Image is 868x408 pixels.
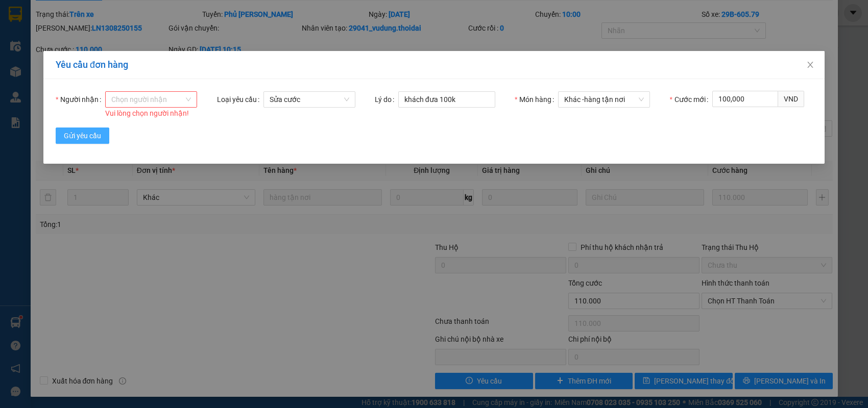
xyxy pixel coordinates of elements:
[56,127,109,144] button: Gửi yêu cầu
[64,130,101,141] span: Gửi yêu cầu
[398,91,495,108] input: Lý do
[270,92,349,107] span: Sửa cước
[9,8,92,41] strong: CÔNG TY TNHH DỊCH VỤ DU LỊCH THỜI ĐẠI
[515,91,558,108] label: Món hàng
[564,92,644,107] span: Khác
[778,91,804,107] span: VND
[4,36,6,88] img: logo
[670,91,712,108] label: Cước mới
[111,92,184,107] input: Người nhận
[806,61,814,69] span: close
[56,59,812,70] div: Yêu cầu đơn hàng
[582,95,625,104] span: - hàng tận nơi
[105,108,197,119] div: Vui lòng chọn người nhận!
[56,91,105,108] label: Người nhận
[712,91,778,107] input: Cước mới
[375,91,398,108] label: Lý do
[796,51,825,80] button: Close
[96,68,157,79] span: DT1308250153
[7,44,95,80] span: Chuyển phát nhanh: [GEOGRAPHIC_DATA] - [GEOGRAPHIC_DATA]
[217,91,263,108] label: Loại yêu cầu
